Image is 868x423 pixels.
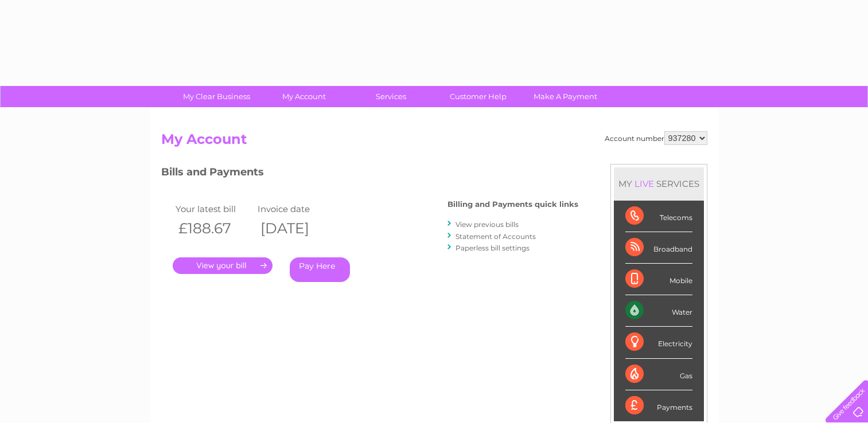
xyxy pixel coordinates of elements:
[614,167,704,200] div: MY SERVICES
[605,131,707,145] div: Account number
[161,131,707,153] h2: My Account
[625,359,692,390] div: Gas
[255,217,337,240] th: [DATE]
[625,264,692,295] div: Mobile
[625,327,692,358] div: Electricity
[290,257,350,282] a: Pay Here
[456,244,530,252] a: Paperless bill settings
[344,86,438,107] a: Services
[518,86,613,107] a: Make A Payment
[173,217,255,240] th: £188.67
[625,232,692,264] div: Broadband
[447,200,578,209] h4: Billing and Payments quick links
[161,164,578,184] h3: Bills and Payments
[625,201,692,232] div: Telecoms
[625,295,692,327] div: Water
[173,201,255,217] td: Your latest bill
[431,86,526,107] a: Customer Help
[173,257,273,274] a: .
[255,201,337,217] td: Invoice date
[256,86,351,107] a: My Account
[625,390,692,421] div: Payments
[169,86,264,107] a: My Clear Business
[632,178,656,189] div: LIVE
[456,232,536,241] a: Statement of Accounts
[456,220,519,229] a: View previous bills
